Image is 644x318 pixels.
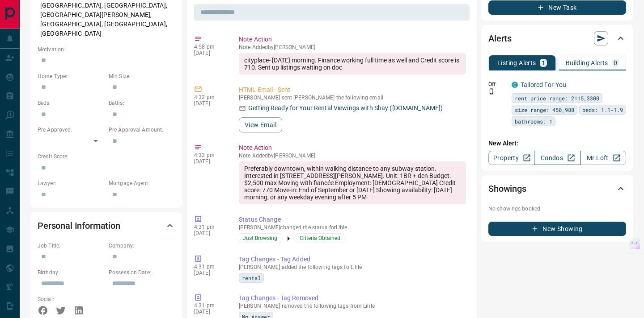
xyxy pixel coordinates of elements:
[194,94,225,100] p: 4:32 pm
[242,273,261,282] span: rental
[194,270,225,276] p: [DATE]
[38,45,175,54] p: Motivation:
[38,295,104,303] p: Social:
[497,60,536,66] p: Listing Alerts
[239,264,466,270] p: [PERSON_NAME] added the following tags to Lihle
[38,126,104,134] p: Pre-Approved:
[239,215,466,224] p: Status Change
[239,303,466,309] p: [PERSON_NAME] removed the following tags from Lihle
[194,309,225,315] p: [DATE]
[580,151,626,165] a: Mr.Loft
[194,152,225,158] p: 4:32 pm
[542,60,545,66] p: 1
[194,264,225,270] p: 4:31 pm
[512,82,518,88] div: condos.ca
[534,151,580,165] a: Condos
[38,242,104,250] p: Job Title:
[488,80,506,88] p: Off
[109,99,175,107] p: Baths:
[38,153,175,161] p: Credit Score:
[488,88,495,95] svg: Push Notification Only
[38,72,104,80] p: Home Type:
[300,234,340,243] span: Criteria Obtained
[515,117,552,126] span: bathrooms: 1
[488,222,626,236] button: New Showing
[194,50,225,56] p: [DATE]
[194,158,225,165] p: [DATE]
[109,126,175,134] p: Pre-Approval Amount:
[488,205,626,213] p: No showings booked
[109,72,175,80] p: Min Size:
[566,60,608,66] p: Building Alerts
[582,105,623,114] span: beds: 1.1-1.9
[239,53,466,74] div: cityplace- [DATE] morning. Finance working full time as well and Credit score is 710. Sent up lis...
[109,179,175,187] p: Mortgage Agent:
[109,242,175,250] p: Company:
[194,230,225,236] p: [DATE]
[239,224,466,231] p: [PERSON_NAME] changed the status for Lihle
[239,35,466,44] p: Note Action
[521,81,566,88] a: Tailored For You
[243,234,277,243] span: Just Browsing
[194,44,225,50] p: 4:58 pm
[614,60,617,66] p: 0
[239,95,466,101] p: [PERSON_NAME] sent [PERSON_NAME] the following email
[488,0,626,15] button: New Task
[38,268,104,277] p: Birthday:
[38,219,120,233] h2: Personal Information
[239,85,466,95] p: HTML Email - Sent
[194,224,225,230] p: 4:31 pm
[194,100,225,107] p: [DATE]
[239,255,466,264] p: Tag Changes - Tag Added
[515,94,599,103] span: rent price range: 2115,3300
[38,215,175,236] div: Personal Information
[488,151,534,165] a: Property
[488,31,512,45] h2: Alerts
[488,182,526,196] h2: Showings
[194,302,225,309] p: 4:31 pm
[488,178,626,199] div: Showings
[239,143,466,153] p: Note Action
[239,117,282,132] button: View Email
[38,99,104,107] p: Beds:
[239,161,466,204] div: Preferably downtown, within walking distance to any subway station. Interested in [STREET_ADDRESS...
[239,44,466,50] p: Note Added by [PERSON_NAME]
[248,103,443,113] p: Getting Ready for Your Rental Viewings with Shay ([DOMAIN_NAME])
[38,179,104,187] p: Lawyer:
[239,293,466,303] p: Tag Changes - Tag Removed
[109,268,175,277] p: Possession Date:
[488,139,626,148] p: New Alert:
[488,28,626,49] div: Alerts
[515,105,574,114] span: size range: 450,988
[239,153,466,159] p: Note Added by [PERSON_NAME]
